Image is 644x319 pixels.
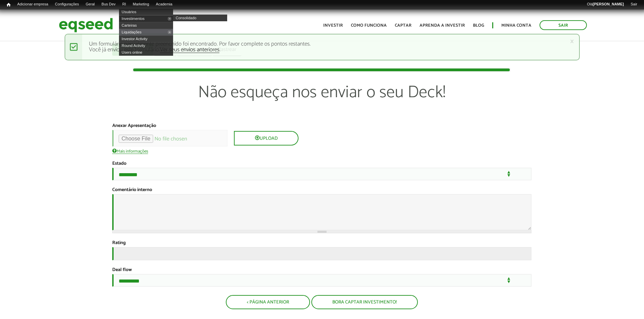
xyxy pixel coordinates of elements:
[89,47,566,53] li: Você já enviou este formulário. .
[627,2,641,7] a: Sair
[112,148,148,154] a: Mais informações
[160,47,219,53] a: Ver seus envios anteriores
[119,8,173,15] a: Usuários
[323,23,343,28] a: Investir
[226,295,310,309] button: < Página Anterior
[593,2,624,6] strong: [PERSON_NAME]
[133,82,510,123] p: Não esqueça nos enviar o seu Deck!
[112,241,126,245] label: Rating
[351,23,387,28] a: Como funciona
[52,2,82,7] a: Configurações
[98,2,119,7] a: Bus Dev
[473,23,484,28] a: Blog
[14,2,52,7] a: Adicionar empresa
[583,2,627,7] a: Olá[PERSON_NAME]
[570,38,574,45] a: ×
[234,131,299,145] button: Upload
[112,188,152,192] label: Comentário interno
[7,2,10,7] span: Início
[420,23,465,28] a: Aprenda a investir
[395,23,411,28] a: Captar
[119,2,129,7] a: RI
[3,2,14,8] a: Início
[112,268,132,272] label: Deal flow
[129,2,152,7] a: Marketing
[112,161,126,166] label: Estado
[311,295,418,309] button: Bora captar investimento!
[59,16,113,34] img: EqSeed
[501,23,531,28] a: Minha conta
[82,2,98,7] a: Geral
[152,2,176,7] a: Academia
[112,124,156,128] label: Anexar Apresentação
[540,20,587,30] a: Sair
[89,41,566,47] li: Um formulário parcialmente preenchido foi encontrado. Por favor complete os pontos restantes.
